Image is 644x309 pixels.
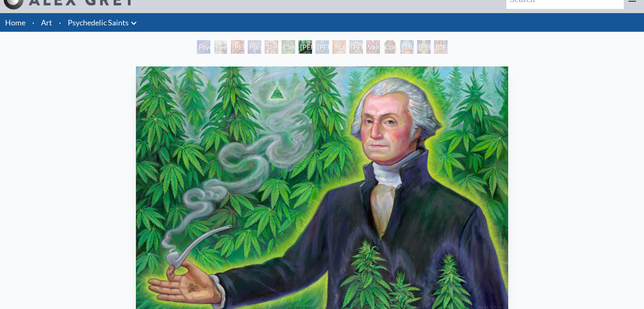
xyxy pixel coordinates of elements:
div: [PERSON_NAME][US_STATE] - Hemp Farmer [299,40,312,54]
div: St. [PERSON_NAME] & The LSD Revelation Revolution [332,40,346,54]
div: Vajra Guru [366,40,380,54]
li: · [55,13,64,32]
li: · [29,13,38,32]
div: Cannabacchus [282,40,295,54]
div: Beethoven [214,40,227,54]
div: [PERSON_NAME] & the New Eleusis [315,40,329,54]
div: [PERSON_NAME] M.D., Cartographer of Consciousness [231,40,244,54]
div: Dalai Lama [400,40,414,54]
div: [PERSON_NAME] [417,40,431,54]
div: [PERSON_NAME] [349,40,363,54]
a: Psychedelic Saints [68,17,129,28]
div: Cosmic [DEMOGRAPHIC_DATA] [383,40,397,54]
div: [DEMOGRAPHIC_DATA] [434,40,448,54]
a: Home [5,18,25,27]
div: The Shulgins and their Alchemical Angels [265,40,278,54]
div: Purple [DEMOGRAPHIC_DATA] [248,40,261,54]
a: Art [41,17,52,28]
div: Psychedelic Healing [197,40,210,54]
